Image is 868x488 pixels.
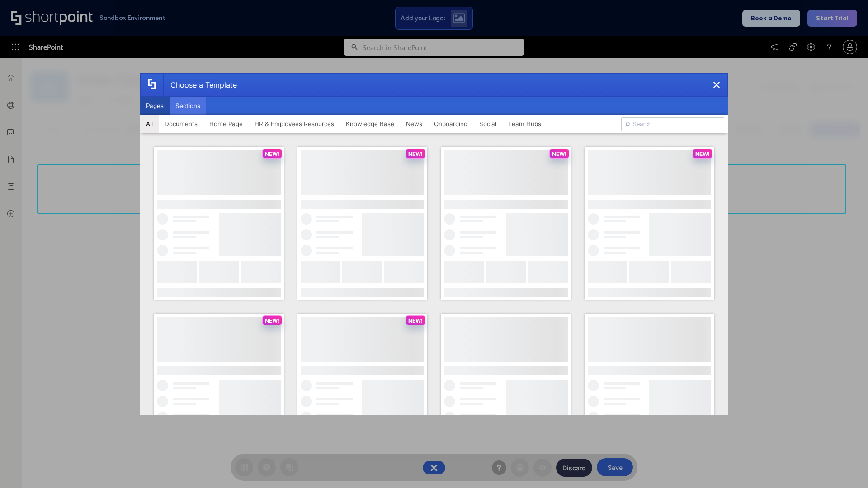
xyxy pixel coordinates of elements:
[140,115,159,133] button: All
[170,97,206,115] button: Sections
[203,115,249,133] button: Home Page
[140,97,170,115] button: Pages
[265,150,279,157] p: NEW!
[502,115,547,133] button: Team Hubs
[408,317,423,324] p: NEW!
[408,150,423,157] p: NEW!
[552,150,566,157] p: NEW!
[621,117,724,131] input: Search
[265,317,279,324] p: NEW!
[473,115,502,133] button: Social
[140,73,728,415] div: template selector
[823,445,868,488] iframe: Chat Widget
[695,150,710,157] p: NEW!
[400,115,428,133] button: News
[340,115,400,133] button: Knowledge Base
[428,115,473,133] button: Onboarding
[249,115,340,133] button: HR & Employees Resources
[159,115,203,133] button: Documents
[163,74,237,96] div: Choose a Template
